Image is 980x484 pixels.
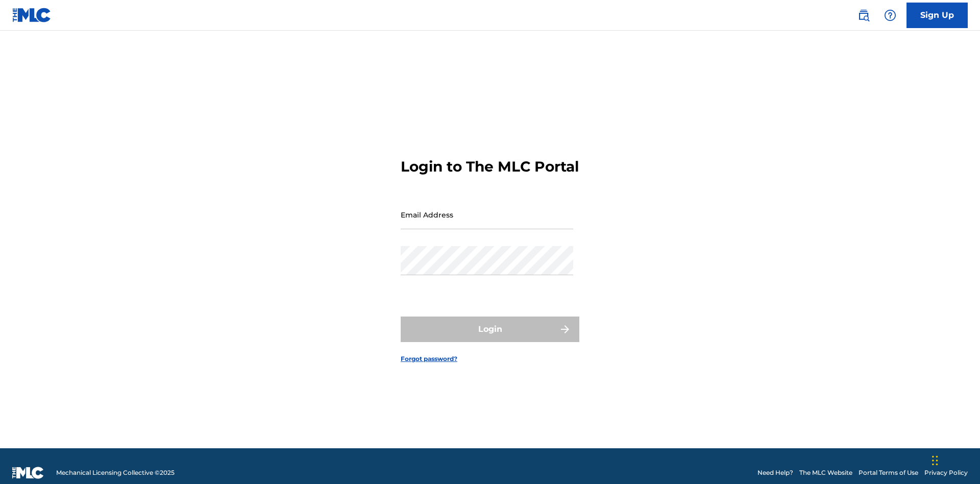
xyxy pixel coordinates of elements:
a: Privacy Policy [924,468,968,477]
iframe: Chat Widget [929,435,980,484]
img: logo [12,467,44,479]
a: Portal Terms of Use [859,468,918,477]
a: Forgot password? [401,354,457,364]
h3: Login to The MLC Portal [401,158,579,176]
div: Help [880,5,900,26]
a: The MLC Website [799,468,852,477]
span: Mechanical Licensing Collective © 2025 [56,468,175,477]
a: Public Search [853,5,874,26]
div: Drag [932,445,938,476]
img: search [857,9,870,21]
a: Need Help? [757,468,793,477]
a: Sign Up [906,3,968,28]
img: help [884,9,896,21]
img: MLC Logo [12,8,52,22]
